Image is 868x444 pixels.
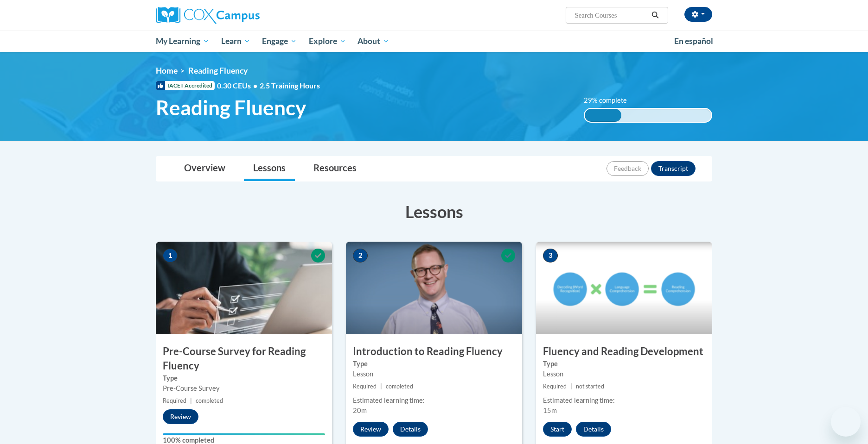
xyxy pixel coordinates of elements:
span: • [253,81,257,90]
span: | [380,383,382,390]
span: Required [353,383,377,390]
button: Review [353,422,389,437]
span: 2.5 Training Hours [260,81,320,90]
span: 0.30 CEUs [217,81,260,91]
span: Required [163,397,186,404]
div: Estimated learning time: [543,395,705,406]
span: Learn [221,36,250,47]
img: Course Image [346,242,522,334]
span: completed [196,397,223,404]
span: 1 [163,249,178,263]
div: Lesson [543,369,705,379]
label: 29% complete [584,95,637,106]
h3: Pre-Course Survey for Reading Fluency [156,344,332,373]
span: | [570,383,572,390]
div: Pre-Course Survey [163,383,325,394]
input: Search Courses [574,10,648,21]
span: Required [543,383,567,390]
span: Explore [309,36,346,47]
div: Estimated learning time: [353,395,515,406]
label: Type [163,373,325,383]
span: | [190,397,192,404]
div: Lesson [353,369,515,379]
span: About [357,36,389,47]
span: completed [386,383,413,390]
a: Overview [175,156,235,181]
button: Review [163,409,198,424]
button: Start [543,422,572,437]
a: Resources [304,156,366,181]
h3: Fluency and Reading Development [536,344,712,359]
h3: Introduction to Reading Fluency [346,344,522,359]
button: Transcript [651,161,696,176]
a: Lessons [244,156,295,181]
span: 15m [543,406,557,414]
span: 3 [543,249,558,263]
button: Feedback [606,161,649,176]
button: Account Settings [684,7,712,22]
span: 20m [353,406,367,414]
a: Cox Campus [156,7,332,24]
div: Main menu [142,31,726,52]
div: 29% complete [585,109,621,122]
img: Course Image [156,242,332,334]
span: My Learning [156,36,209,47]
span: Engage [262,36,297,47]
span: Reading Fluency [156,95,306,120]
a: Home [156,66,178,75]
span: 2 [353,249,368,263]
img: Cox Campus [156,7,260,24]
iframe: Button to launch messaging window [831,407,861,437]
span: Reading Fluency [188,66,248,75]
img: Course Image [536,242,712,334]
h3: Lessons [156,200,712,223]
a: Explore [303,31,352,52]
span: IACET Accredited [156,81,215,90]
a: Engage [256,31,303,52]
a: En español [668,31,719,51]
a: My Learning [150,31,215,52]
a: About [352,31,396,52]
a: Learn [215,31,256,52]
label: Type [353,359,515,369]
button: Details [393,422,428,437]
label: Type [543,359,705,369]
button: Search [648,10,662,21]
span: En español [674,36,713,46]
button: Details [576,422,611,437]
div: Your progress [163,433,325,435]
span: not started [576,383,604,390]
